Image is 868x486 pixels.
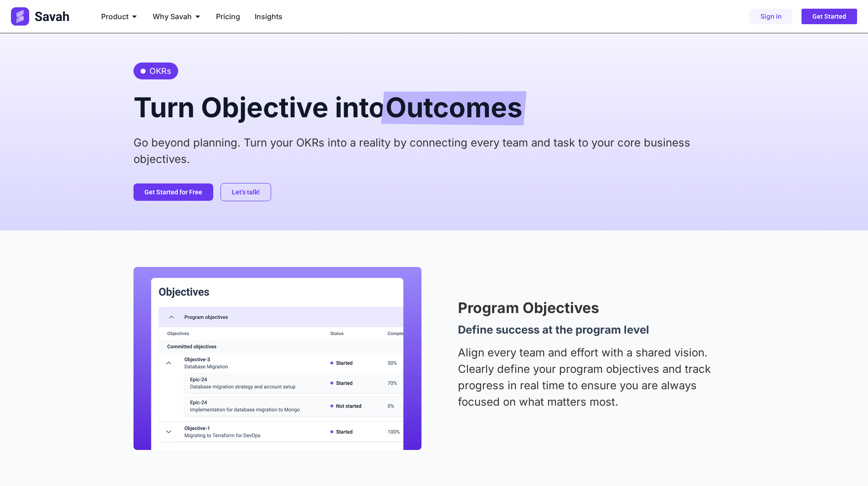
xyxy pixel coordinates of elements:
a: Insights [255,11,282,22]
p: Go beyond planning. Turn your OKRs into a reality by connecting every team and task to your core ... [134,135,735,167]
span: Get Started for Free [144,189,202,195]
a: Pricing [216,11,240,22]
a: Let’s talk! [221,183,271,201]
a: Get Started [801,9,857,24]
span: Why Savah [153,11,192,22]
p: Align every team and effort with a shared vision. Clearly define your program objectives and trac... [458,345,734,410]
div: Menu Toggle [94,7,555,26]
h2: Program Objectives [458,301,734,315]
span: Sign in [760,13,781,20]
span: Outcomes [385,91,523,125]
span: OKRs [147,65,171,77]
a: Get Started for Free [134,183,213,201]
span: Let’s talk! [232,189,260,195]
span: Get Started [812,13,846,20]
nav: Menu [94,7,555,26]
a: Sign in [750,9,792,24]
h4: Define success at the program level [458,324,734,335]
span: Product [101,11,128,22]
h2: Turn Objective into [134,89,735,125]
